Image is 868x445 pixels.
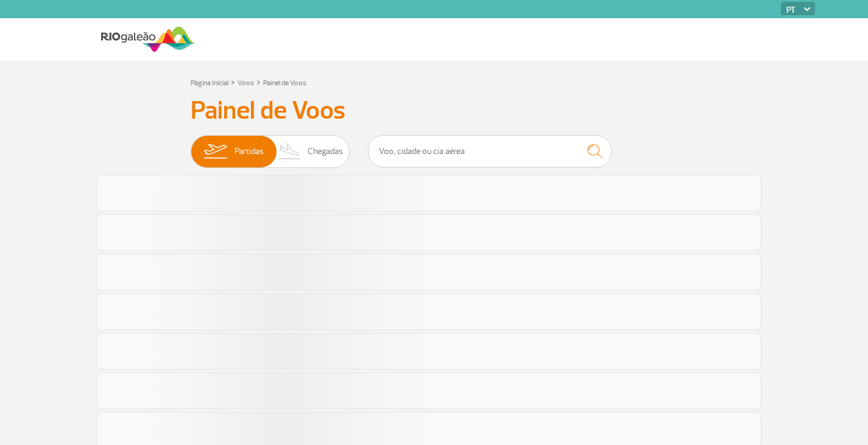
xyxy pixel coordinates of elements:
img: slider-embarque [196,136,235,167]
span: Partidas [235,136,264,167]
a: > [256,75,261,89]
a: Voos [238,79,254,88]
a: Página Inicial [191,79,228,88]
a: > [231,75,235,89]
a: Painel de Voos [263,79,306,88]
img: slider-desembarque [272,136,308,167]
input: Voo, cidade ou cia aérea [368,135,612,167]
span: Chegadas [308,136,343,167]
h3: Painel de Voos [191,96,678,126]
